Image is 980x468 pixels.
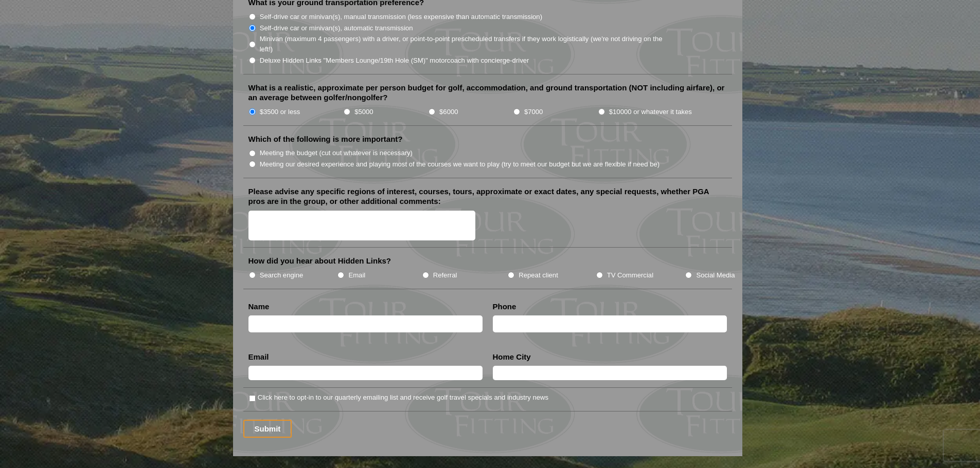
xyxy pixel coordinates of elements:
[348,270,365,280] label: Email
[493,352,531,362] label: Home City
[260,270,304,280] label: Search engine
[260,159,660,170] label: Meeting our desired experience and playing most of the courses we want to play (try to meet our b...
[524,107,543,117] label: $7000
[248,83,727,103] label: What is a realistic, approximate per person budget for golf, accommodation, and ground transporta...
[260,55,529,66] label: Deluxe Hidden Links "Members Lounge/19th Hole (SM)" motorcoach with concierge-driver
[260,148,413,158] label: Meeting the budget (cut out whatever is necessary)
[243,420,292,438] input: Submit
[433,270,457,280] label: Referral
[258,392,548,403] label: Click here to opt-in to our quarterly emailing list and receive golf travel specials and industry...
[607,270,653,280] label: TV Commercial
[260,107,300,117] label: $3500 or less
[260,34,673,54] label: Minivan (maximum 4 passengers) with a driver, or point-to-point prescheduled transfers if they wo...
[248,256,391,266] label: How did you hear about Hidden Links?
[248,134,403,144] label: Which of the following is more important?
[519,270,558,280] label: Repeat client
[248,186,727,207] label: Please advise any specific regions of interest, courses, tours, approximate or exact dates, any s...
[696,270,735,280] label: Social Media
[439,107,458,117] label: $6000
[260,12,542,22] label: Self-drive car or minivan(s), manual transmission (less expensive than automatic transmission)
[248,302,270,312] label: Name
[260,23,413,33] label: Self-drive car or minivan(s), automatic transmission
[493,302,516,312] label: Phone
[354,107,373,117] label: $5000
[609,107,692,117] label: $10000 or whatever it takes
[248,352,269,362] label: Email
